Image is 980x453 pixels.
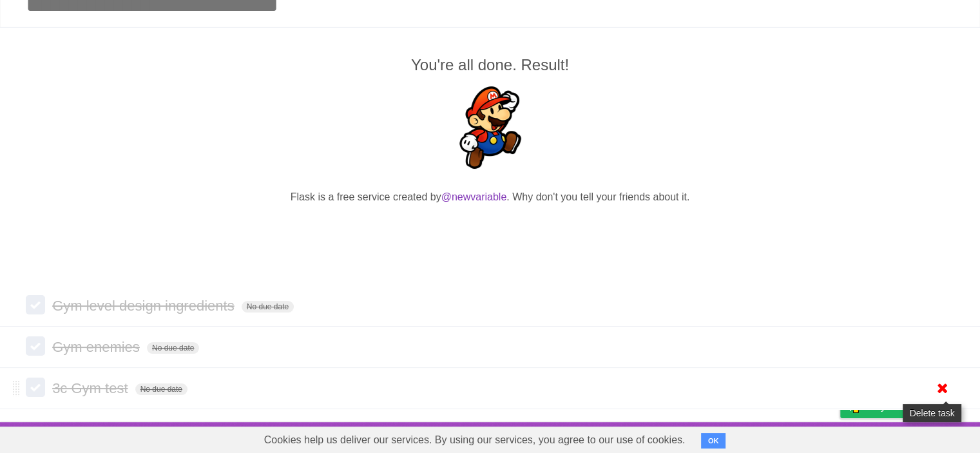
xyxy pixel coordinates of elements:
a: Privacy [823,425,857,450]
span: Gym level design ingredients [52,298,237,314]
label: Done [26,295,45,314]
span: Buy me a coffee [867,395,948,418]
span: Cookies help us deliver our services. By using our services, you agree to our use of cookies. [251,427,698,453]
iframe: X Post Button [467,221,514,239]
label: Done [26,336,45,356]
label: Done [26,378,45,397]
span: Gym enemies [52,339,143,355]
a: Developers [711,425,764,450]
h2: You're all done. Result! [26,53,954,77]
button: OK [701,433,726,448]
span: No due date [135,383,187,395]
span: 3c Gym test [52,380,131,396]
p: Flask is a free service created by . Why don't you tell your friends about it. [26,189,954,205]
a: @newvariable [441,191,507,202]
span: No due date [242,301,294,313]
img: Super Mario [449,86,532,169]
span: No due date [147,342,199,354]
a: About [669,425,696,450]
a: Suggest a feature [873,425,954,450]
a: Terms [780,425,808,450]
